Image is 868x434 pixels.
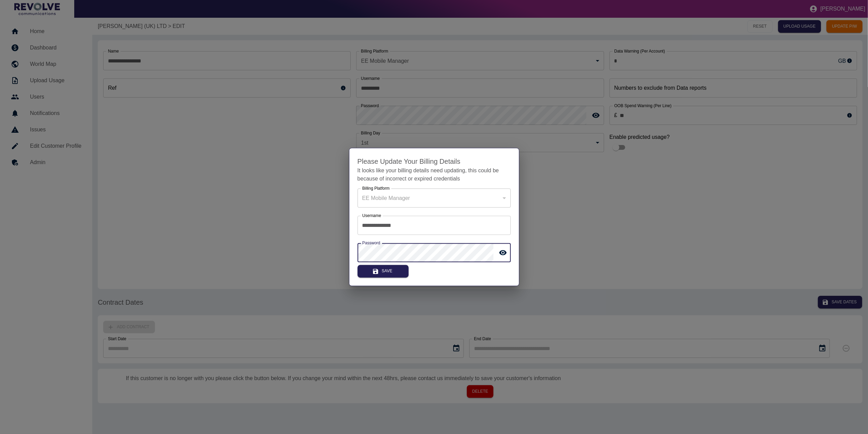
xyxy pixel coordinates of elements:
p: It looks like your billing details need updating, this could be because of incorrect or expired c... [358,167,511,183]
label: Password [362,240,380,246]
label: Username [362,213,381,219]
h4: Please Update Your Billing Details [358,157,511,167]
div: EE Mobile Manager [358,189,511,208]
button: Save [358,265,409,278]
label: Billing Platform [362,186,390,191]
button: toggle password visibility [496,246,510,260]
